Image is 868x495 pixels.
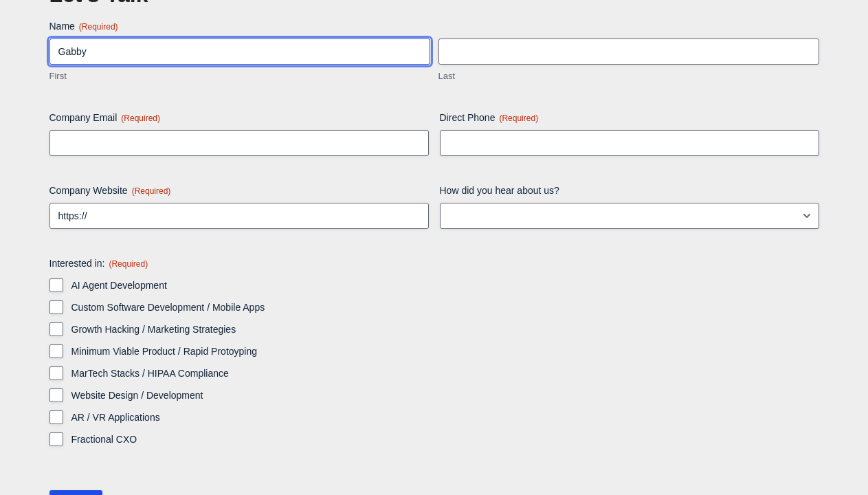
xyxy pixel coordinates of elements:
[438,70,819,83] label: Last
[121,113,160,123] span: (Required)
[71,388,819,402] label: Website Design / Development
[440,184,819,197] label: How did you hear about us?
[49,256,148,270] legend: Interested in:
[71,344,819,358] label: Minimum Viable Product / Rapid Protoyping
[49,111,429,124] label: Company Email
[79,22,118,32] span: (Required)
[49,70,430,83] label: First
[499,113,538,123] span: (Required)
[440,111,819,124] label: Direct Phone
[71,366,819,380] label: MarTech Stacks / HIPAA Compliance
[132,186,171,196] span: (Required)
[71,322,819,336] label: Growth Hacking / Marketing Strategies
[49,184,429,197] label: Company Website
[49,19,118,33] legend: Name
[49,203,429,229] input: https://
[71,432,819,446] label: Fractional CXO
[71,410,819,424] label: AR / VR Applications
[71,278,819,292] label: AI Agent Development
[109,259,148,269] span: (Required)
[71,300,819,314] label: Custom Software Development / Mobile Apps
